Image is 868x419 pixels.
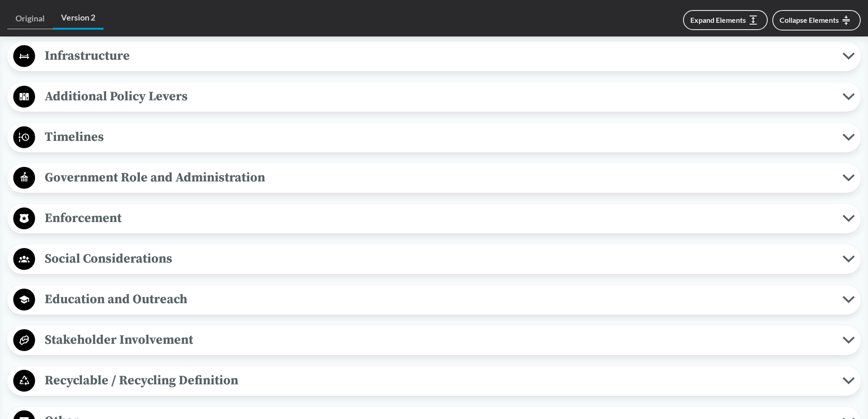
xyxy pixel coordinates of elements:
[35,330,842,350] span: Stakeholder Involvement
[10,369,858,393] button: Recyclable / Recycling Definition
[10,248,858,271] button: Social Considerations
[7,8,53,29] a: Original
[35,370,842,391] span: Recyclable / Recycling Definition
[10,45,858,68] button: Infrastructure
[35,208,842,228] span: Enforcement
[53,7,103,30] a: Version 2
[35,248,842,269] span: Social Considerations
[772,10,861,31] button: Collapse Elements
[10,166,858,190] button: Government Role and Administration
[10,288,858,311] button: Education and Outreach
[35,167,842,188] span: Government Role and Administration
[35,46,842,66] span: Infrastructure
[10,126,858,149] button: Timelines
[10,85,858,109] button: Additional Policy Levers
[683,10,768,30] button: Expand Elements
[10,207,858,230] button: Enforcement
[35,289,842,310] span: Education and Outreach
[10,329,858,352] button: Stakeholder Involvement
[35,127,842,147] span: Timelines
[35,86,842,107] span: Additional Policy Levers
